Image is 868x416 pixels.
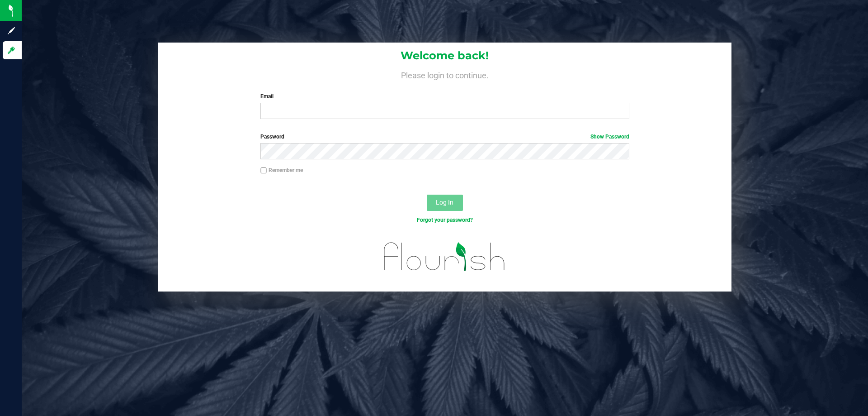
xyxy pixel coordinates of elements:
[373,234,516,280] img: flourish_logo.svg
[590,134,629,140] a: Show Password
[7,46,16,55] inline-svg: Log in
[158,50,731,62] h1: Welcome back!
[260,92,629,100] label: Email
[7,26,16,35] inline-svg: Sign up
[427,195,463,211] button: Log In
[417,217,473,223] a: Forgot your password?
[260,166,303,174] label: Remember me
[436,199,453,206] span: Log In
[260,134,284,140] span: Password
[260,167,267,174] input: Remember me
[158,69,731,80] h4: Please login to continue.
